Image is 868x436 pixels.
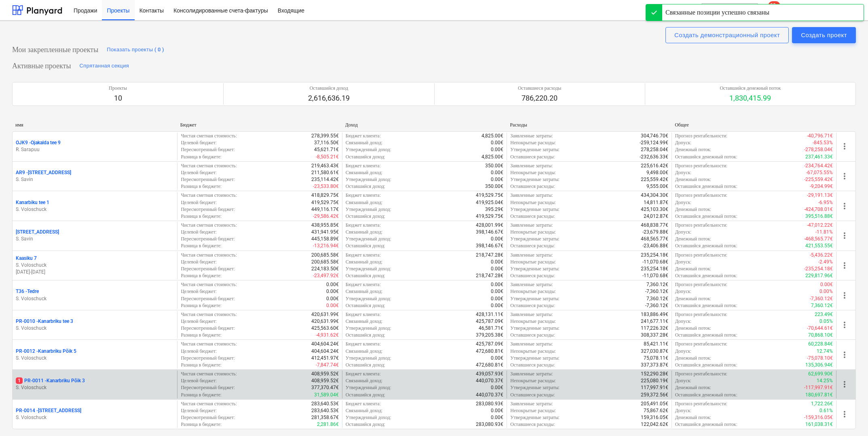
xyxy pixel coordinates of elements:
[720,93,781,103] p: 1,830,415.99
[16,288,39,295] p: T36 - Tedre
[510,183,555,190] p: Оставшиеся расходы :
[346,139,383,146] p: Связанный доход :
[15,122,174,128] div: имя
[181,302,222,309] p: Разница в бюджете :
[181,325,235,332] p: Пересмотренный бюджет :
[641,236,668,242] p: 468,565.77€
[675,318,692,325] p: Допуск :
[16,355,174,362] p: S. Voloschuck
[491,169,503,176] p: 0.00€
[675,252,728,259] p: Прогноз рентабельности :
[840,409,849,419] span: more_vert
[16,384,174,391] p: S. Voloschuck
[665,27,789,43] button: Создать демонстрационный проект
[510,122,668,128] div: Расходы
[840,320,849,330] span: more_vert
[346,206,391,213] p: Утвержденный доход :
[346,252,381,259] p: Бюджет клиента :
[311,222,339,229] p: 438,955.85€
[181,206,235,213] p: Пересмотренный бюджет :
[840,141,849,151] span: more_vert
[510,162,553,169] p: Заявленные затраты :
[491,146,503,153] p: 0.00€
[807,133,833,139] p: -40,796.71€
[510,318,556,325] p: Непокрытые расходы :
[313,242,339,249] p: -13,216.94€
[346,176,391,183] p: Утвержденный доход :
[12,45,98,55] p: Мои закрепленные проекты
[346,295,391,302] p: Утвержденный доход :
[476,272,503,279] p: 218,747.28€
[16,318,73,325] p: PR-0010 - Kanarbriku tee 3
[181,236,235,242] p: Пересмотренный бюджет :
[645,302,668,309] p: -7,360.12€
[811,302,833,309] p: 7,360.12€
[16,236,174,242] p: S. Savin
[675,169,692,176] p: Допуск :
[675,139,692,146] p: Допуск :
[16,377,23,384] span: 1
[311,236,339,242] p: 445,158.89€
[642,242,668,249] p: -23,406.88€
[510,176,560,183] p: Утвержденные затраты :
[675,162,728,169] p: Прогноз рентабельности :
[641,222,668,229] p: 468,838.77€
[16,348,76,355] p: PR-0012 - Kanarbriku Põik 5
[491,281,503,288] p: 0.00€
[316,332,339,339] p: -4,931.62€
[16,295,174,302] p: S. Voloschuck
[675,146,712,153] p: Денежный поток :
[675,192,728,199] p: Прогноз рентабельности :
[805,213,833,220] p: 395,516.88€
[479,325,503,332] p: 46,581.71€
[313,213,339,220] p: -29,586.42€
[675,213,737,220] p: Оставшийся денежный поток :
[510,222,553,229] p: Заявленные затраты :
[675,154,737,160] p: Оставшийся денежный поток :
[16,414,174,421] p: S. Voloschuck
[675,222,728,229] p: Прогноз рентабельности :
[80,61,129,71] div: Спрятанная секция
[818,259,833,265] p: -2.49%
[675,332,737,339] p: Оставшийся денежный поток :
[805,272,833,279] p: 229,817.96€
[181,162,237,169] p: Чистая сметная стоимость :
[16,377,85,384] p: PR-0011 - Kanarbriku Põik 3
[641,325,668,332] p: 117,226.32€
[105,43,166,56] button: Показать проекты ( 0 )
[646,281,668,288] p: 7,360.12€
[675,281,728,288] p: Прогноз рентабельности :
[675,295,712,302] p: Денежный поток :
[840,171,849,181] span: more_vert
[641,146,668,153] p: 278,258.04€
[675,206,712,213] p: Денежный поток :
[181,146,235,153] p: Пересмотренный бюджет :
[16,176,174,183] p: S. Savin
[641,206,668,213] p: 425,103.30€
[510,236,560,242] p: Утвержденные затраты :
[641,332,668,339] p: 308,337.28€
[476,252,503,259] p: 218,747.28€
[16,229,59,236] p: [STREET_ADDRESS]
[311,325,339,332] p: 425,563.60€
[813,139,833,146] p: -845.53%
[641,133,668,139] p: 304,746.70€
[346,154,385,160] p: Оставшийся доход :
[181,229,217,236] p: Целевой бюджет :
[804,146,833,153] p: -278,258.04€
[109,85,127,92] p: Проекты
[181,133,237,139] p: Чистая сметная стоимость :
[311,265,339,272] p: 224,183.50€
[313,183,339,190] p: -23,533.80€
[510,154,555,160] p: Оставшиеся расходы :
[640,139,668,146] p: -259,124.99€
[641,318,668,325] p: 241,677.11€
[819,318,833,325] p: 0.05%
[181,183,222,190] p: Разница в бюджете :
[476,199,503,206] p: 419,925.04€
[644,213,668,220] p: 24,012.87€
[510,139,556,146] p: Непокрытые расходы :
[804,162,833,169] p: -234,764.42€
[181,199,217,206] p: Целевой бюджет :
[820,281,833,288] p: 0.00€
